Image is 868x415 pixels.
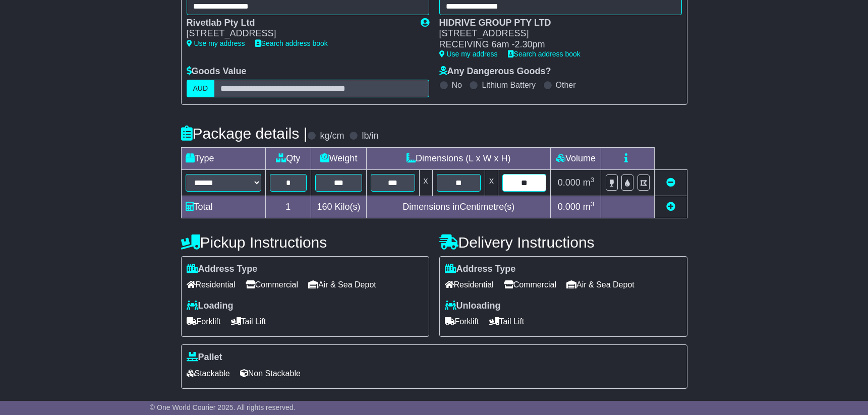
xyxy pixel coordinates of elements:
[504,277,556,292] span: Commercial
[666,177,675,188] a: Remove this item
[445,314,479,329] span: Forklift
[445,264,516,275] label: Address Type
[367,147,551,169] td: Dimensions (L x W x H)
[591,176,595,184] sup: 3
[181,125,308,142] h4: Package details |
[482,80,536,90] label: Lithium Battery
[311,196,367,218] td: Kilo(s)
[181,147,265,169] td: Type
[419,169,432,196] td: x
[556,80,576,90] label: Other
[551,147,601,169] td: Volume
[308,277,376,292] span: Air & Sea Depot
[445,301,501,312] label: Unloading
[187,39,245,47] a: Use my address
[508,50,581,58] a: Search address book
[439,18,672,29] div: HIDRIVE GROUP PTY LTD
[558,177,581,188] span: 0.000
[367,196,551,218] td: Dimensions in Centimetre(s)
[583,177,595,188] span: m
[362,131,378,142] label: lb/in
[439,66,551,77] label: Any Dangerous Goods?
[187,264,258,275] label: Address Type
[439,50,498,58] a: Use my address
[187,352,222,363] label: Pallet
[566,277,634,292] span: Air & Sea Depot
[558,202,581,212] span: 0.000
[231,314,266,329] span: Tail Lift
[240,366,301,381] span: Non Stackable
[187,18,411,29] div: Rivetlab Pty Ltd
[485,169,498,196] td: x
[666,202,675,212] a: Add new item
[150,403,296,411] span: © One World Courier 2025. All rights reserved.
[439,28,672,39] div: [STREET_ADDRESS]
[255,39,328,47] a: Search address book
[187,301,234,312] label: Loading
[317,202,332,212] span: 160
[187,277,236,292] span: Residential
[583,202,595,212] span: m
[311,147,367,169] td: Weight
[265,196,311,218] td: 1
[187,366,230,381] span: Stackable
[187,66,247,77] label: Goods Value
[187,28,411,39] div: [STREET_ADDRESS]
[320,131,344,142] label: kg/cm
[187,314,221,329] span: Forklift
[187,80,215,97] label: AUD
[181,196,265,218] td: Total
[265,147,311,169] td: Qty
[439,39,672,50] div: RECEIVING 6am -2.30pm
[489,314,525,329] span: Tail Lift
[181,234,429,251] h4: Pickup Instructions
[452,80,462,90] label: No
[246,277,298,292] span: Commercial
[591,200,595,208] sup: 3
[445,277,494,292] span: Residential
[439,234,687,251] h4: Delivery Instructions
